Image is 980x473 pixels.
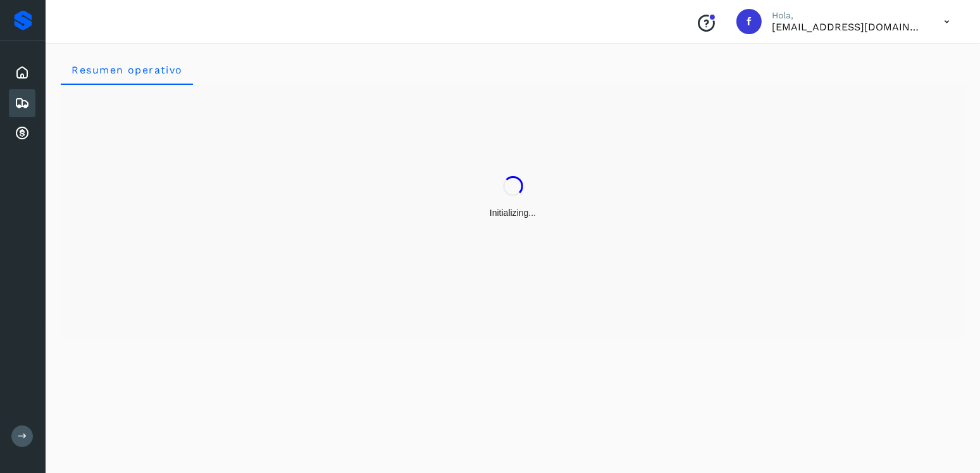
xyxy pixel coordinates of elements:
[9,89,35,117] div: Embarques
[71,64,183,76] span: Resumen operativo
[9,120,35,148] div: Cuentas por cobrar
[772,10,924,21] p: Hola,
[9,59,35,87] div: Inicio
[772,21,924,33] p: facturacion@expresssanjavier.com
